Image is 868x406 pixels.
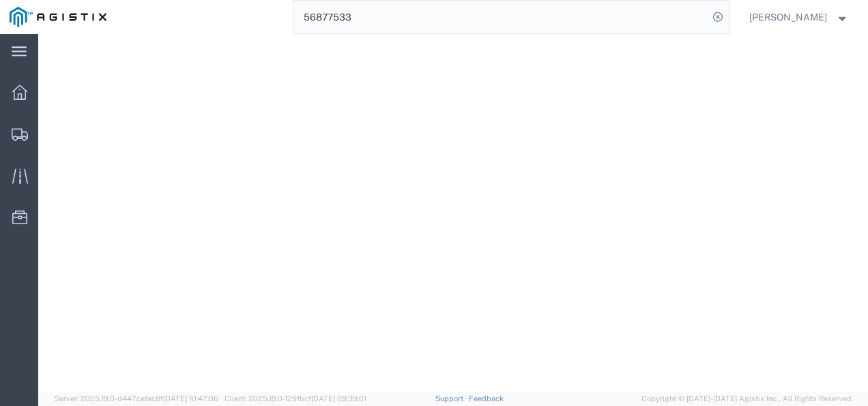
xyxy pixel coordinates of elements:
span: [DATE] 10:47:06 [163,394,218,403]
span: Nathan Seeley [749,10,827,25]
button: [PERSON_NAME] [749,9,850,25]
iframe: FS Legacy Container [38,34,868,392]
span: Server: 2025.19.0-d447cefac8f [55,394,218,403]
span: Client: 2025.19.0-129fbcf [225,394,366,403]
input: Search for shipment number, reference number [293,1,708,33]
span: Copyright © [DATE]-[DATE] Agistix Inc., All Rights Reserved [641,393,852,405]
a: Support [435,394,469,403]
a: Feedback [469,394,504,403]
span: [DATE] 09:39:01 [311,394,366,403]
img: logo [10,7,106,27]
